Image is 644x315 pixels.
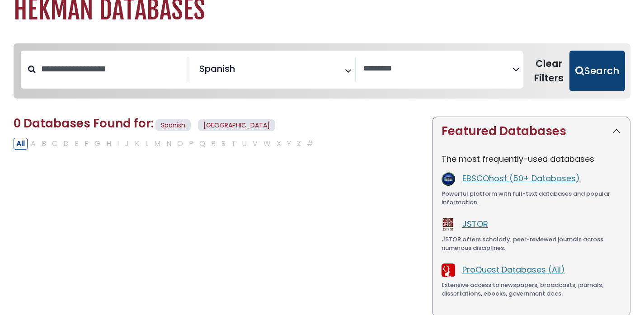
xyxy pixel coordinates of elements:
textarea: Search [237,67,243,76]
div: JSTOR offers scholarly, peer-reviewed journals across numerous disciplines. [442,235,621,253]
span: 0 Databases Found for: [14,115,154,132]
span: [GEOGRAPHIC_DATA] [198,119,275,132]
textarea: Search [363,64,512,74]
a: JSTOR [462,218,488,230]
span: Spanish [199,62,235,75]
a: EBSCOhost (50+ Databases) [462,173,580,184]
a: ProQuest Databases (All) [462,264,565,275]
div: Extensive access to newspapers, broadcasts, journals, dissertations, ebooks, government docs. [442,281,621,298]
button: Clear Filters [528,51,569,91]
div: Alpha-list to filter by first letter of database name [14,137,317,149]
span: Spanish [155,119,191,132]
p: The most frequently-used databases [442,153,621,165]
button: Submit for Search Results [569,51,625,91]
input: Search database by title or keyword [36,61,188,76]
button: Featured Databases [432,117,630,146]
nav: Search filters [14,43,630,99]
div: Powerful platform with full-text databases and popular information. [442,189,621,207]
li: Spanish [196,62,235,75]
button: All [14,138,28,150]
